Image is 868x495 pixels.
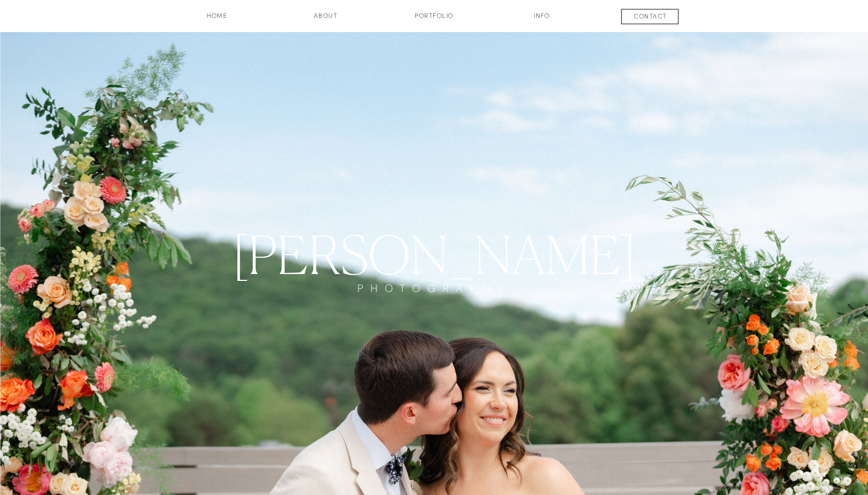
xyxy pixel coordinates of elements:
a: Portfolio [395,11,473,29]
a: [PERSON_NAME] [192,224,677,282]
a: INFO [516,11,568,29]
a: contact [612,12,690,24]
a: about [300,11,352,29]
a: HOME [178,11,256,29]
a: PHOTOGRAPHY [345,282,524,314]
